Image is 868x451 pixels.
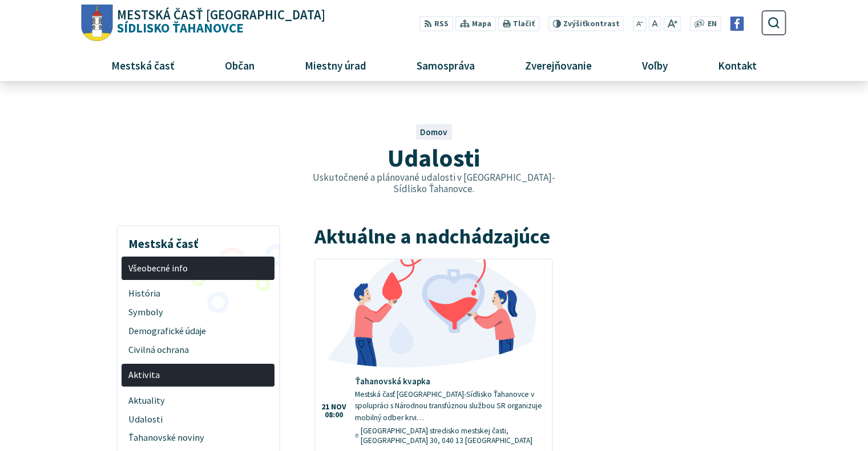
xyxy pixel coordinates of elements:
[122,391,274,410] a: Aktuality
[284,50,387,80] a: Miestny úrad
[122,229,274,253] h3: Mestská časť
[128,366,268,385] span: Aktivita
[122,410,274,429] a: Udalosti
[355,389,543,424] p: Mestská časť [GEOGRAPHIC_DATA]-Sídlisko Ťahanovce v spolupráci s Národnou transfúznou službou SR ...
[420,127,447,137] a: Domov
[113,9,326,35] span: Sídlisko Ťahanovce
[128,322,268,340] span: Demografické údaje
[107,50,179,80] span: Mestská časť
[520,50,596,80] span: Zverejňovanie
[128,410,268,429] span: Udalosti
[82,5,113,42] img: Prejsť na domovskú stránku
[633,16,647,31] button: Zmenšiť veľkosť písma
[220,50,259,80] span: Občan
[705,18,720,30] a: EN
[434,18,449,30] span: RSS
[563,19,586,29] span: Zvýšiť
[361,426,543,445] span: [GEOGRAPHIC_DATA] stredisko mestskej časti, [GEOGRAPHIC_DATA] 30, 040 13 [GEOGRAPHIC_DATA]
[122,322,274,340] a: Demografické údaje
[563,19,620,29] span: kontrast
[513,19,535,29] span: Tlačiť
[355,376,543,387] h4: Ťahanovská kvapka
[321,403,329,411] span: 21
[314,225,786,248] h2: Aktuálne a nadchádzajúce
[117,9,325,22] span: Mestská časť [GEOGRAPHIC_DATA]
[128,284,268,303] span: História
[128,391,268,410] span: Aktuality
[128,303,268,322] span: Symboly
[128,259,268,278] span: Všeobecné info
[122,303,274,322] a: Symboly
[504,50,613,80] a: Zverejňovanie
[396,50,496,80] a: Samospráva
[472,18,491,30] span: Mapa
[122,429,274,448] a: Ťahanovské noviny
[648,16,661,31] button: Nastaviť pôvodnú veľkosť písma
[708,18,717,30] span: EN
[498,16,539,31] button: Tlačiť
[128,340,268,359] span: Civilná ochrana
[714,50,761,80] span: Kontakt
[300,50,370,80] span: Miestny úrad
[663,16,681,31] button: Zväčšiť veľkosť písma
[122,257,274,280] a: Všeobecné info
[304,172,564,195] p: Uskutočnené a plánované udalosti v [GEOGRAPHIC_DATA]-Sídlisko Ťahanovce.
[638,50,672,80] span: Voľby
[412,50,479,80] span: Samospráva
[455,16,496,31] a: Mapa
[122,364,274,387] a: Aktivita
[204,50,275,80] a: Občan
[697,50,778,80] a: Kontakt
[82,5,325,42] a: Logo Sídlisko Ťahanovce, prejsť na domovskú stránku.
[331,403,346,411] span: nov
[621,50,689,80] a: Voľby
[122,284,274,303] a: História
[419,16,453,31] a: RSS
[128,429,268,448] span: Ťahanovské noviny
[90,50,195,80] a: Mestská časť
[321,411,346,419] span: 08:00
[387,142,480,173] span: Udalosti
[548,16,624,31] button: Zvýšiťkontrast
[122,340,274,359] a: Civilná ochrana
[730,17,744,31] img: Prejsť na Facebook stránku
